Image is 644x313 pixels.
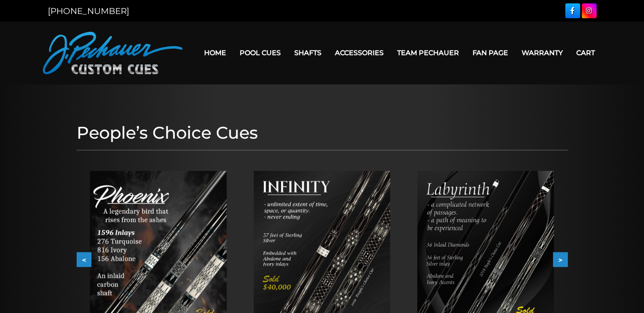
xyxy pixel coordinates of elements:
a: Warranty [515,42,569,64]
a: Pool Cues [233,42,287,64]
a: Cart [569,42,602,64]
a: Shafts [287,42,328,64]
h1: People’s Choice Cues [77,123,568,143]
a: Team Pechauer [390,42,466,64]
div: Carousel Navigation [77,252,568,267]
a: Fan Page [466,42,515,64]
a: [PHONE_NUMBER] [48,6,129,16]
button: < [77,252,91,267]
button: > [553,252,568,267]
a: Accessories [328,42,390,64]
img: Pechauer Custom Cues [43,32,182,74]
a: Home [197,42,233,64]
